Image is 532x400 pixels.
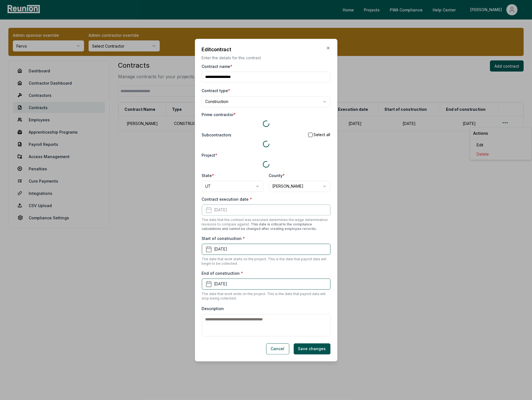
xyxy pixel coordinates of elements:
[269,173,285,178] label: County
[202,218,328,231] span: The date that the contract was executed determines the wage determination revisions to compare ag...
[202,222,317,231] span: This date is critical to the compliance calculations and cannot be changed after creating employe...
[294,343,330,354] button: Save changes
[202,132,232,138] label: Subcontractors
[202,196,252,202] label: Contract execution date
[202,63,233,69] label: Contract name
[202,292,330,301] p: The date that work ends on the project. This is the date that payroll data will stop being collec...
[266,343,289,354] button: Cancel
[202,257,330,266] p: The date that work starts on the project. This is the date that payroll data will begin to be col...
[202,112,236,117] label: Prime contractor
[202,152,218,158] label: Project
[202,244,330,255] button: [DATE]
[202,173,214,178] label: State
[202,306,224,311] label: Description
[202,235,245,241] label: Start of construction
[202,46,330,53] h2: Edit contract
[202,88,231,93] label: Contract type
[202,270,243,276] label: End of construction
[314,133,330,137] label: Select all
[202,278,330,289] button: [DATE]
[202,55,330,61] p: Enter the details for this contract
